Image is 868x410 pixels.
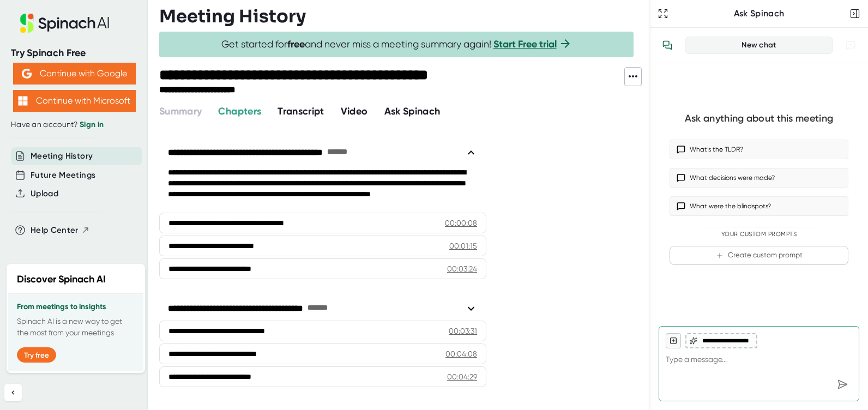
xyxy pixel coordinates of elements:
[278,105,324,117] span: Transcript
[11,47,137,59] div: Try Spinach Free
[670,140,848,159] button: What’s the TLDR?
[847,6,863,21] button: Close conversation sidebar
[655,6,671,21] button: Expand to Ask Spinach page
[449,240,477,251] div: 00:01:15
[493,38,557,50] a: Start Free trial
[656,34,678,56] button: View conversation history
[218,105,261,117] span: Chapters
[159,105,202,117] span: Summary
[670,246,848,265] button: Create custom prompt
[17,316,135,339] p: Spinach AI is a new way to get the most from your meetings
[22,69,32,79] img: Aehbyd4JwY73AAAAAElFTkSuQmCC
[341,105,368,117] span: Video
[4,384,22,401] button: Collapse sidebar
[670,231,848,238] div: Your Custom Prompts
[17,303,135,311] h3: From meetings to insights
[447,371,477,382] div: 00:04:29
[31,224,79,237] span: Help Center
[384,104,441,119] button: Ask Spinach
[447,263,477,274] div: 00:03:24
[278,104,324,119] button: Transcript
[287,38,305,50] b: free
[671,8,847,19] div: Ask Spinach
[11,120,137,130] div: Have an account?
[221,38,572,51] span: Get started for and never miss a meeting summary again!
[80,120,104,129] a: Sign in
[159,6,306,27] h3: Meeting History
[445,348,477,359] div: 00:04:08
[31,224,90,237] button: Help Center
[13,90,136,112] button: Continue with Microsoft
[341,104,368,119] button: Video
[833,375,852,394] div: Send message
[384,105,441,117] span: Ask Spinach
[31,150,93,162] button: Meeting History
[17,347,56,363] button: Try free
[449,325,477,336] div: 00:03:31
[670,168,848,188] button: What decisions were made?
[159,104,202,119] button: Summary
[445,218,477,228] div: 00:00:08
[31,169,95,182] button: Future Meetings
[670,196,848,216] button: What were the blindspots?
[685,112,833,125] div: Ask anything about this meeting
[31,188,58,200] button: Upload
[13,63,136,85] button: Continue with Google
[17,272,106,287] h2: Discover Spinach AI
[218,104,261,119] button: Chapters
[692,40,826,50] div: New chat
